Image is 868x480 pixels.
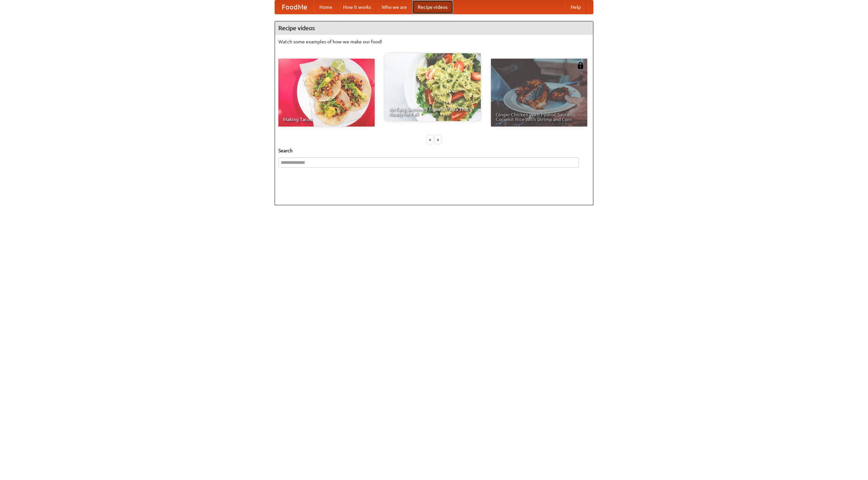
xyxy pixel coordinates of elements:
h5: Search [278,147,590,154]
p: Watch some examples of how we make our food! [278,38,590,45]
a: How it works [338,0,376,14]
a: FoodMe [275,0,314,14]
a: Help [565,0,586,14]
span: Making Tacos [283,117,370,122]
a: Making Tacos [278,59,375,127]
div: » [435,135,441,144]
div: « [427,135,433,144]
a: Who we are [376,0,412,14]
img: 483408.png [577,62,584,69]
h4: Recipe videos [275,21,593,35]
span: An Easy, Summery Tomato Pasta That's Ready for Fall [389,107,476,116]
a: An Easy, Summery Tomato Pasta That's Ready for Fall [384,53,481,121]
a: Recipe videos [412,0,453,14]
a: Home [314,0,338,14]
